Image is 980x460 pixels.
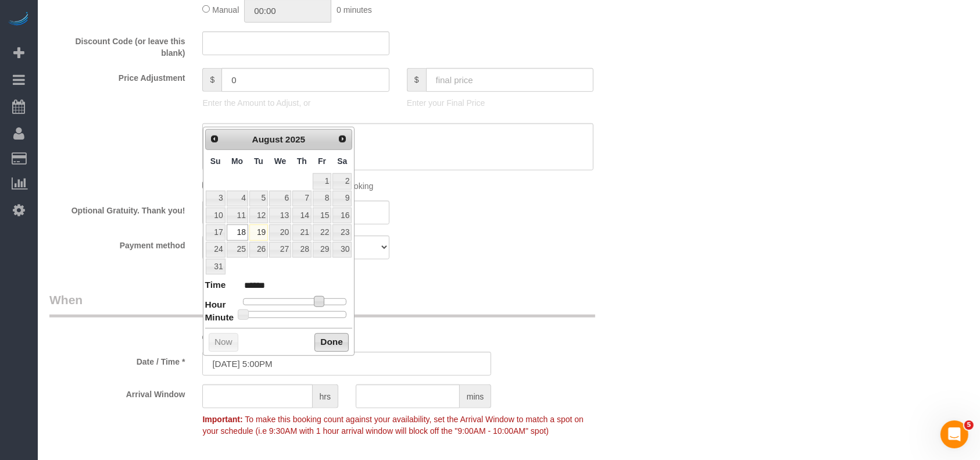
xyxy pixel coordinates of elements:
[460,384,492,408] span: mins
[964,420,974,430] span: 5
[332,208,352,223] a: 16
[407,68,426,92] span: $
[249,208,268,223] a: 12
[292,208,312,223] a: 14
[206,224,226,240] a: 17
[297,156,307,166] span: Thursday
[940,420,968,448] iframe: Intercom live chat
[269,242,291,258] a: 27
[407,97,593,109] p: Enter your Final Price
[202,97,389,109] p: Enter the Amount to Adjust, or
[313,173,331,189] a: 1
[227,242,248,258] a: 25
[426,68,594,92] input: final price
[207,131,223,147] a: Prev
[254,156,263,166] span: Tuesday
[205,311,234,326] dt: Minute
[41,236,194,251] label: Payment method
[332,191,352,206] a: 9
[337,5,372,15] span: 0 minutes
[205,298,226,313] dt: Hour
[335,131,351,147] a: Next
[202,415,583,436] span: To make this booking count against your availability, set the Arrival Window to match a spot on y...
[41,201,194,216] label: Optional Gratuity. Thank you!
[212,5,239,15] span: Manual
[202,352,491,376] input: MM/DD/YYYY HH:MM
[227,191,248,206] a: 4
[249,224,268,240] a: 19
[313,191,331,206] a: 8
[332,224,352,240] a: 23
[209,333,238,352] button: Now
[41,384,194,400] label: Arrival Window
[206,191,226,206] a: 3
[337,156,347,166] span: Saturday
[206,259,226,274] a: 31
[332,242,352,258] a: 30
[292,191,312,206] a: 7
[205,279,226,293] dt: Time
[231,156,243,166] span: Monday
[318,156,326,166] span: Friday
[269,208,291,223] a: 13
[41,68,194,84] label: Price Adjustment
[41,352,194,368] label: Date / Time *
[269,191,291,206] a: 6
[227,208,248,223] a: 11
[202,68,221,92] span: $
[292,242,312,258] a: 28
[252,134,283,144] span: August
[41,31,194,59] label: Discount Code (or leave this blank)
[313,224,331,240] a: 22
[227,224,248,240] a: 18
[332,173,352,189] a: 2
[313,242,331,258] a: 29
[338,134,347,144] span: Next
[210,156,221,166] span: Sunday
[210,134,219,144] span: Prev
[249,191,268,206] a: 5
[313,384,338,408] span: hrs
[49,291,595,318] legend: When
[313,208,331,223] a: 15
[206,242,226,258] a: 24
[202,415,242,424] strong: Important:
[269,224,291,240] a: 20
[206,208,226,223] a: 10
[274,156,287,166] span: Wednesday
[7,12,30,28] img: Automaid Logo
[285,134,305,144] span: 2025
[292,224,312,240] a: 21
[249,242,268,258] a: 26
[314,333,349,352] button: Done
